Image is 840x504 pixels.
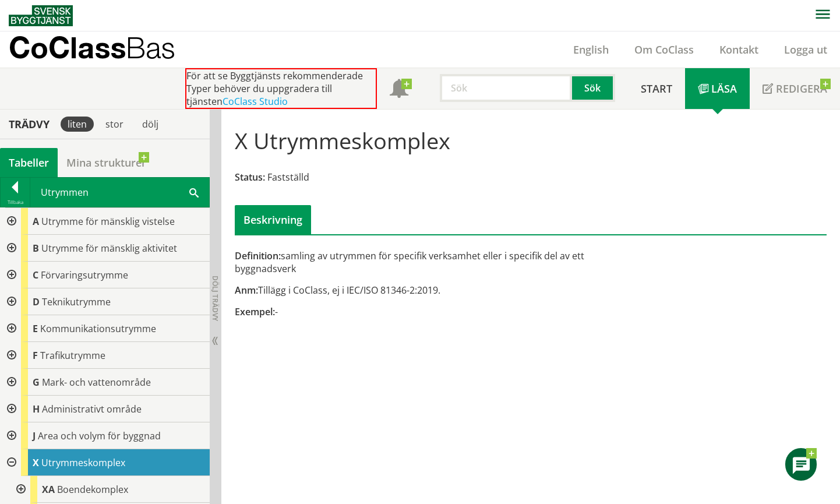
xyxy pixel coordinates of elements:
a: Start [628,68,685,109]
div: - [235,305,624,318]
span: Teknikutrymme [42,295,111,308]
div: dölj [135,117,165,132]
span: Utrymme för mänsklig aktivitet [41,242,177,255]
span: B [33,242,39,255]
span: Fastställd [267,171,309,184]
span: Läsa [711,82,737,96]
a: Läsa [685,68,750,109]
input: Sök [440,74,572,102]
span: Status: [235,171,265,184]
span: Exempel: [235,305,275,318]
span: Administrativt område [42,403,142,415]
span: Dölj trädvy [210,276,220,321]
span: Mark- och vattenområde [42,376,151,389]
span: XA [42,483,55,496]
div: Utrymmen [30,178,209,207]
div: Tillbaka [1,198,30,207]
span: X [33,456,39,469]
div: liten [61,117,94,132]
span: D [33,295,40,308]
span: Kommunikationsutrymme [40,322,156,335]
span: Notifikationer [390,80,408,99]
span: G [33,376,40,389]
span: Trafikutrymme [40,349,105,362]
a: Mina strukturer [58,148,155,177]
p: CoClass [9,41,175,54]
span: Area och volym för byggnad [38,429,161,442]
span: Sök i tabellen [189,186,199,198]
span: Utrymme för mänsklig vistelse [41,215,175,228]
span: Utrymmeskomplex [41,456,125,469]
span: Redigera [776,82,827,96]
div: För att se Byggtjänsts rekommenderade Typer behöver du uppgradera till tjänsten [185,68,377,109]
img: Svensk Byggtjänst [9,5,73,26]
span: C [33,269,38,281]
a: CoClassBas [9,31,200,68]
a: Om CoClass [622,43,707,57]
h1: X Utrymmeskomplex [235,128,450,153]
div: samling av utrymmen för specifik verksamhet eller i specifik del av ett byggnadsverk [235,249,624,275]
span: Anm: [235,284,258,297]
div: Tillägg i CoClass, ej i IEC/ISO 81346-2:2019. [235,284,624,297]
span: Förvaringsutrymme [41,269,128,281]
span: A [33,215,39,228]
a: Logga ut [771,43,840,57]
span: Start [641,82,672,96]
a: English [560,43,622,57]
div: Gå till informationssidan för CoClass Studio [9,476,210,503]
div: Trädvy [2,118,56,131]
span: Definition: [235,249,281,262]
span: J [33,429,36,442]
span: Bas [126,30,175,65]
span: E [33,322,38,335]
span: H [33,403,40,415]
a: CoClass Studio [223,95,288,108]
span: Boendekomplex [57,483,128,496]
a: Redigera [750,68,840,109]
a: Kontakt [707,43,771,57]
div: stor [98,117,130,132]
span: F [33,349,38,362]
button: Sök [572,74,615,102]
div: Beskrivning [235,205,311,234]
